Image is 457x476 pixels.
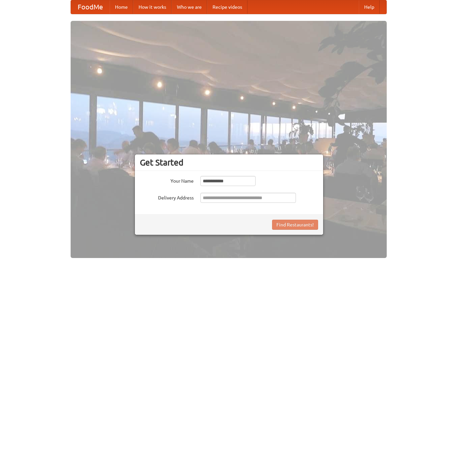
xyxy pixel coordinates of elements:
[272,220,318,230] button: Find Restaurants!
[71,0,110,14] a: FoodMe
[140,176,194,184] label: Your Name
[140,157,318,168] h3: Get Started
[172,0,207,14] a: Who we are
[359,0,380,14] a: Help
[207,0,247,14] a: Recipe videos
[133,0,172,14] a: How it works
[110,0,133,14] a: Home
[140,193,194,201] label: Delivery Address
